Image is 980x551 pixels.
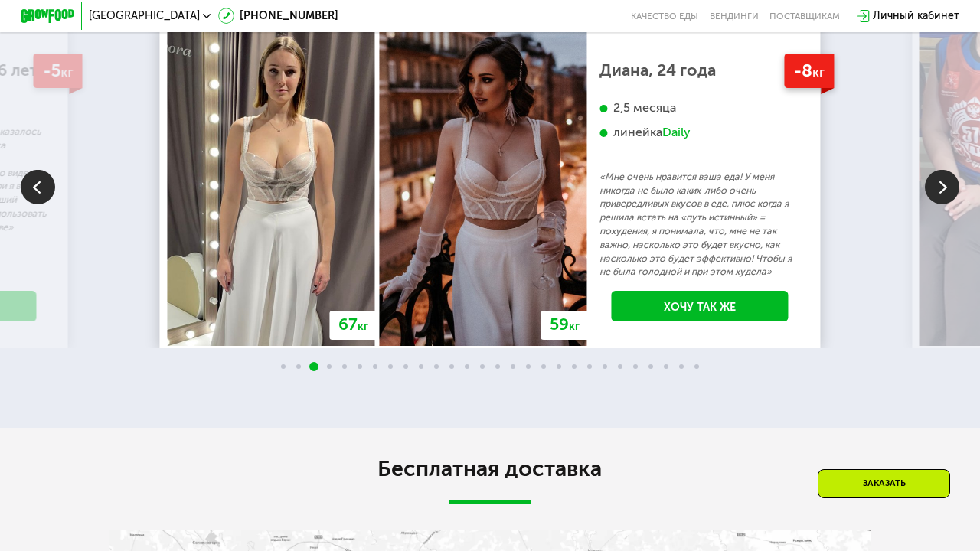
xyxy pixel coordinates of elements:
div: поставщикам [769,11,840,21]
span: кг [812,64,825,80]
div: -8 [785,54,835,88]
div: Заказать [818,469,950,498]
div: Daily [662,125,691,140]
div: 2,5 месяца [599,100,799,116]
span: кг [60,64,73,80]
a: Качество еды [631,11,698,21]
span: кг [569,320,580,333]
img: Slide left [21,169,55,204]
span: [GEOGRAPHIC_DATA] [89,11,200,21]
h2: Бесплатная доставка [109,455,871,483]
div: 67 [329,311,377,340]
div: линейка [599,125,799,140]
div: 59 [541,311,589,340]
a: [PHONE_NUMBER] [218,8,338,24]
div: -5 [34,54,83,88]
div: Личный кабинет [873,8,959,24]
span: кг [358,320,368,333]
a: Хочу так же [611,291,788,321]
img: Slide right [925,169,959,204]
p: «Мне очень нравится ваша еда! У меня никогда не было каких-либо очень привередливых вкусов в еде,... [599,170,799,279]
div: Диана, 24 года [599,64,799,78]
a: Вендинги [710,11,759,21]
